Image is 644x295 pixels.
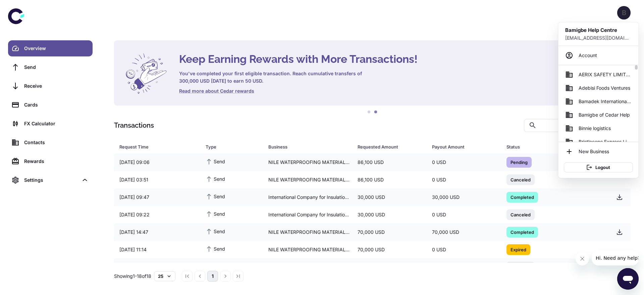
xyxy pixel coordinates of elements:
p: [EMAIL_ADDRESS][DOMAIN_NAME] [565,34,632,42]
span: Bamadek International Company Nigeria Limited [579,98,632,105]
span: Hi. Need any help? [4,5,48,10]
span: AERIX SAFETY LIMITED [579,71,632,78]
a: Account [561,49,636,62]
li: New Business [561,145,636,158]
span: Bristlecone Express Limited [579,138,632,145]
button: Logout [564,162,633,172]
span: Binnie logistics [579,125,611,132]
iframe: Close message [576,252,589,265]
span: Bamigbe of Cedar Help [579,111,630,119]
span: Adebisi Foods Ventures [579,84,630,92]
iframe: Message from company [592,251,639,265]
iframe: Button to launch messaging window [617,268,639,290]
h6: Bamigbe Help Centre [565,27,632,34]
